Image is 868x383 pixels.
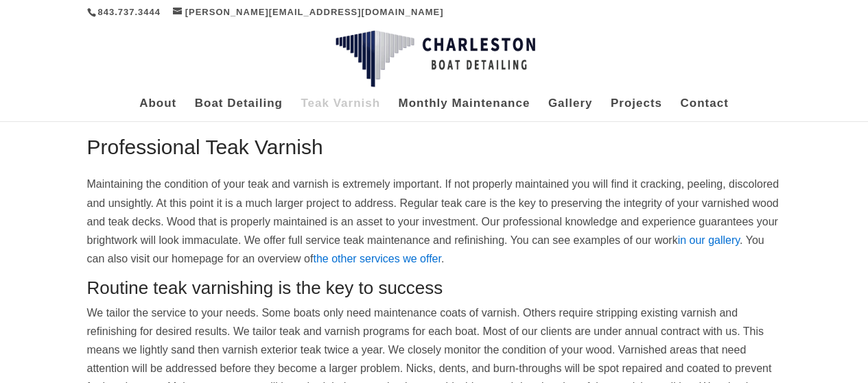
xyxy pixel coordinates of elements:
[195,99,283,121] a: Boat Detailing
[611,99,662,121] a: Projects
[139,99,176,121] a: About
[301,99,380,121] a: Teak Varnish
[98,7,161,17] a: 843.737.3444
[87,279,782,304] h2: Routine teak varnishing is the key to success
[548,99,593,121] a: Gallery
[87,137,782,164] h1: Professional Teak Varnish
[681,99,729,121] a: Contact
[313,253,441,264] a: the other services we offer
[336,30,535,88] img: Charleston Boat Detailing
[399,99,530,121] a: Monthly Maintenance
[173,7,444,17] a: [PERSON_NAME][EMAIL_ADDRESS][DOMAIN_NAME]
[678,234,740,246] a: in our gallery
[87,175,782,268] p: Maintaining the condition of your teak and varnish is extremely important. If not properly mainta...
